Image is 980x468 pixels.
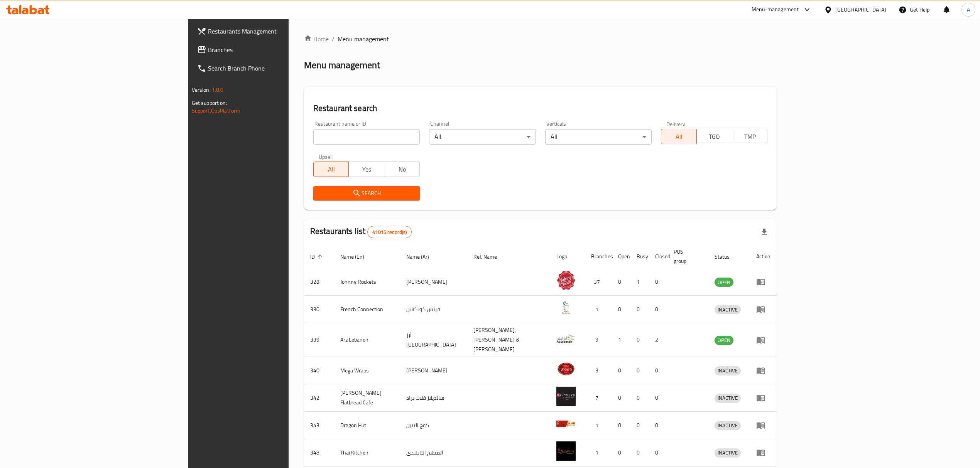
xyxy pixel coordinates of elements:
[967,5,970,14] span: A
[715,252,740,261] span: Status
[313,162,349,177] button: All
[473,252,507,261] span: Ref. Name
[715,421,741,430] span: INACTIVE
[664,131,694,142] span: All
[317,164,346,175] span: All
[630,384,649,412] td: 0
[750,245,777,268] th: Action
[666,121,686,126] label: Delivery
[756,335,770,345] div: Menu
[630,296,649,323] td: 0
[334,412,400,439] td: Dragon Hut
[400,296,467,323] td: فرنش كونكشن
[319,189,414,198] span: Search
[715,421,741,430] div: INACTIVE
[387,164,417,175] span: No
[208,64,345,73] span: Search Branch Phone
[585,412,612,439] td: 1
[400,268,467,296] td: [PERSON_NAME]
[556,359,576,379] img: Mega Wraps
[208,45,345,54] span: Branches
[732,129,768,144] button: TMP
[649,296,667,323] td: 0
[334,323,400,357] td: Arz Lebanon
[649,268,667,296] td: 0
[313,186,420,200] button: Search
[352,164,381,175] span: Yes
[756,421,770,430] div: Menu
[208,27,345,36] span: Restaurants Management
[715,336,733,345] div: OPEN
[334,384,400,412] td: [PERSON_NAME] Flatbread Cafe
[612,384,630,412] td: 0
[630,439,649,466] td: 0
[715,448,741,458] div: INACTIVE
[630,245,649,268] th: Busy
[400,384,467,412] td: سانديلاز فلات براد
[715,448,741,457] span: INACTIVE
[661,129,697,144] button: All
[313,129,420,145] input: Search for restaurant name or ID..
[545,129,652,145] div: All
[313,103,768,114] h2: Restaurant search
[612,323,630,357] td: 1
[674,247,700,266] span: POS group
[585,439,612,466] td: 1
[334,296,400,323] td: French Connection
[715,305,741,314] div: INACTIVE
[612,296,630,323] td: 0
[310,252,325,261] span: ID
[334,357,400,384] td: Mega Wraps
[585,296,612,323] td: 1
[756,366,770,375] div: Menu
[715,394,741,402] span: INACTIVE
[630,357,649,384] td: 0
[612,245,630,268] th: Open
[556,271,576,290] img: Johnny Rockets
[340,252,374,261] span: Name (En)
[696,129,732,144] button: TGO
[630,268,649,296] td: 1
[400,357,467,384] td: [PERSON_NAME]
[192,106,241,116] a: Support.OpsPlatform
[556,298,576,317] img: French Connection
[649,323,667,357] td: 2
[649,439,667,466] td: 0
[191,22,351,40] a: Restaurants Management
[612,268,630,296] td: 0
[212,85,224,95] span: 1.0.0
[191,59,351,77] a: Search Branch Phone
[191,40,351,59] a: Branches
[368,229,411,236] span: 41015 record(s)
[556,441,576,461] img: Thai Kitchen
[334,439,400,466] td: Thai Kitchen
[715,366,741,375] span: INACTIVE
[192,85,211,95] span: Version:
[612,357,630,384] td: 0
[835,5,886,14] div: [GEOGRAPHIC_DATA]
[715,305,741,314] span: INACTIVE
[429,129,536,145] div: All
[556,414,576,433] img: Dragon Hut
[384,162,420,177] button: No
[755,223,774,241] div: Export file
[756,305,770,314] div: Menu
[735,131,765,142] span: TMP
[756,393,770,402] div: Menu
[700,131,729,142] span: TGO
[752,5,799,14] div: Menu-management
[585,245,612,268] th: Branches
[585,357,612,384] td: 3
[630,412,649,439] td: 0
[612,412,630,439] td: 0
[367,226,412,238] div: Total records count
[756,277,770,286] div: Menu
[192,98,227,108] span: Get support on:
[715,278,733,287] div: OPEN
[319,154,333,159] label: Upsell
[649,245,667,268] th: Closed
[348,162,384,177] button: Yes
[756,448,770,457] div: Menu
